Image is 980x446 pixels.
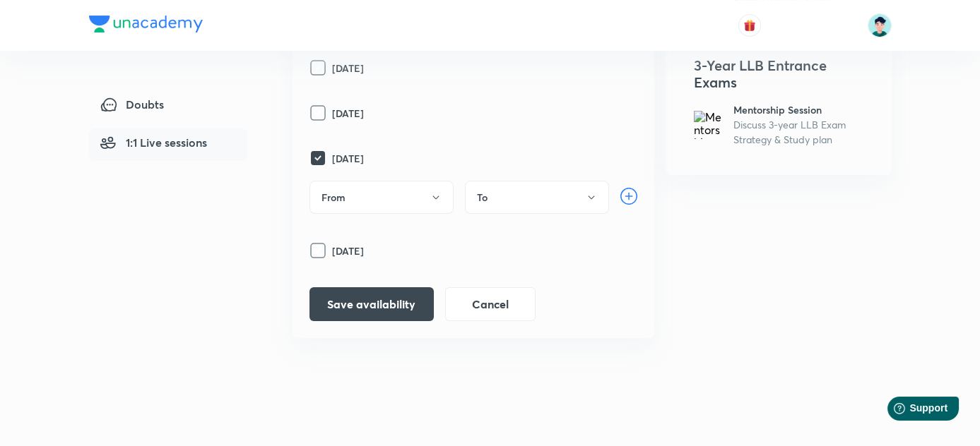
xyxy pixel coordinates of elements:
button: avatar [738,14,761,37]
button: Save availability [309,287,434,321]
h4: 3-Year LLB Entrance Exams [694,57,863,91]
div: Add [620,188,637,207]
a: Doubts [89,90,247,123]
button: Cancel [445,287,536,321]
img: avatar [743,19,756,32]
span: 1:1 Live sessions [100,134,207,151]
p: [DATE] [332,61,582,76]
h6: Mentorship Session [733,102,863,117]
img: Mentorship Session [694,111,722,139]
img: add [620,188,637,205]
img: Shamas Khan [868,13,892,37]
h6: Discuss 3-year LLB Exam Strategy & Study plan [733,117,863,147]
a: 1:1 Live sessions [89,128,247,161]
button: To [465,181,609,214]
a: Company Logo [89,16,203,36]
iframe: Help widget launcher [854,391,964,430]
img: Company Logo [89,16,203,32]
p: [DATE] [332,151,582,166]
p: [DATE] [332,106,582,121]
p: [DATE] [332,243,582,258]
button: From [309,181,454,214]
span: Doubts [100,96,164,113]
